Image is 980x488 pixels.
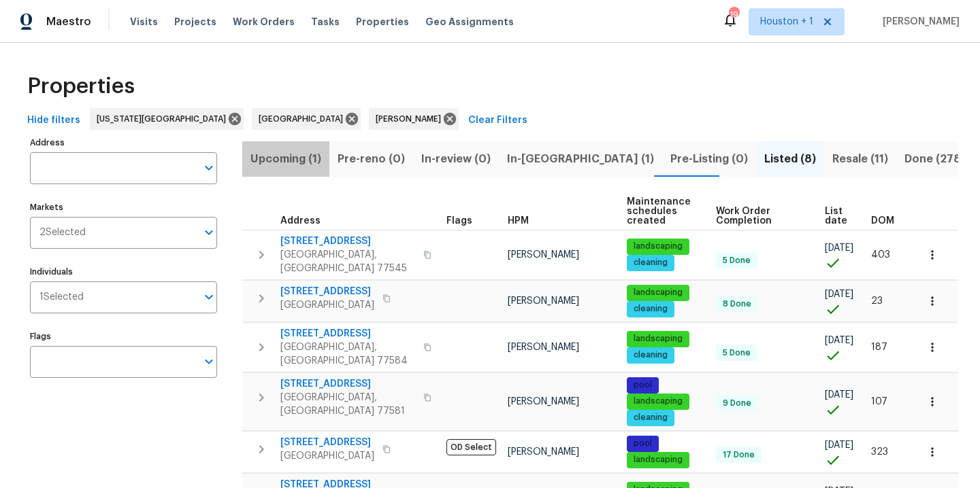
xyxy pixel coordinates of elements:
[760,15,813,29] span: Houston + 1
[280,377,415,391] span: [STREET_ADDRESS]
[446,216,472,226] span: Flags
[30,203,217,211] label: Markets
[30,332,217,341] label: Flags
[508,397,579,406] span: [PERSON_NAME]
[233,15,295,29] span: Work Orders
[39,227,86,239] span: 2 Selected
[280,327,415,341] span: [STREET_ADDRESS]
[280,341,415,368] span: [GEOGRAPHIC_DATA], [GEOGRAPHIC_DATA] 77584
[628,379,657,391] span: pool
[825,440,853,450] span: [DATE]
[30,268,217,276] label: Individuals
[729,8,738,22] div: 19
[508,343,579,352] span: [PERSON_NAME]
[280,234,415,248] span: [STREET_ADDRESS]
[280,285,374,298] span: [STREET_ADDRESS]
[46,15,91,29] span: Maestro
[27,80,135,93] span: Properties
[280,216,321,226] span: Address
[628,257,673,268] span: cleaning
[199,352,218,371] button: Open
[628,412,673,423] span: cleaning
[30,139,217,147] label: Address
[904,150,965,169] span: Done (278)
[252,108,361,130] div: [GEOGRAPHIC_DATA]
[250,150,321,169] span: Upcoming (1)
[628,333,688,345] span: landscaping
[463,108,533,133] button: Clear Filters
[825,290,853,299] span: [DATE]
[280,298,374,312] span: [GEOGRAPHIC_DATA]
[97,112,231,126] span: [US_STATE][GEOGRAPHIC_DATA]
[199,223,218,242] button: Open
[871,447,888,457] span: 323
[628,438,657,449] span: pool
[259,112,348,126] span: [GEOGRAPHIC_DATA]
[871,250,890,260] span: 403
[871,397,887,406] span: 107
[311,17,340,27] span: Tasks
[832,150,888,169] span: Resale (11)
[628,303,673,315] span: cleaning
[825,390,853,400] span: [DATE]
[717,298,757,310] span: 8 Done
[764,150,816,169] span: Listed (8)
[508,216,529,226] span: HPM
[507,150,654,169] span: In-[GEOGRAPHIC_DATA] (1)
[280,248,415,275] span: [GEOGRAPHIC_DATA], [GEOGRAPHIC_DATA] 77545
[717,347,756,359] span: 5 Done
[22,108,86,133] button: Hide filters
[280,449,374,463] span: [GEOGRAPHIC_DATA]
[670,150,748,169] span: Pre-Listing (0)
[627,197,693,226] span: Maintenance schedules created
[628,454,688,466] span: landscaping
[468,112,527,129] span: Clear Filters
[174,15,216,29] span: Projects
[717,255,756,266] span: 5 Done
[628,241,688,252] span: landscaping
[280,436,374,449] span: [STREET_ADDRESS]
[369,108,459,130] div: [PERSON_NAME]
[877,15,960,29] span: [PERSON_NAME]
[716,207,802,226] span: Work Order Completion
[508,447,579,457] span: [PERSON_NAME]
[446,439,496,455] span: OD Select
[376,112,446,126] span: [PERSON_NAME]
[338,150,405,169] span: Pre-reno (0)
[421,150,491,169] span: In-review (0)
[825,336,853,345] span: [DATE]
[130,15,158,29] span: Visits
[280,391,415,418] span: [GEOGRAPHIC_DATA], [GEOGRAPHIC_DATA] 77581
[508,250,579,260] span: [PERSON_NAME]
[628,396,688,407] span: landscaping
[425,15,514,29] span: Geo Assignments
[39,292,84,303] span: 1 Selected
[871,343,887,352] span: 187
[825,243,853,253] span: [DATE]
[871,216,894,226] span: DOM
[871,296,883,306] span: 23
[717,449,760,461] span: 17 Done
[508,296,579,306] span: [PERSON_NAME]
[199,158,218,177] button: Open
[199,287,218,307] button: Open
[825,207,848,226] span: List date
[628,349,673,361] span: cleaning
[356,15,409,29] span: Properties
[90,108,244,130] div: [US_STATE][GEOGRAPHIC_DATA]
[717,398,757,409] span: 9 Done
[27,112,80,129] span: Hide filters
[628,287,688,298] span: landscaping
